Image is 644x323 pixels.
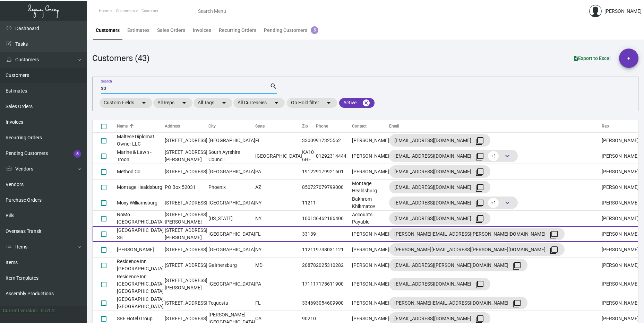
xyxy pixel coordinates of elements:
[255,180,302,195] td: AZ
[302,123,308,130] div: Zip
[165,164,208,180] td: [STREET_ADDRESS]
[165,123,208,130] div: Address
[270,82,277,90] mat-icon: search
[208,257,255,273] td: Gaithersburg
[255,123,265,130] div: State
[602,164,639,180] td: [PERSON_NAME]
[574,55,611,61] span: Export to Excel
[255,226,302,242] td: FL
[602,123,609,130] div: Rep
[394,135,485,146] div: [EMAIL_ADDRESS][DOMAIN_NAME]
[208,273,255,295] td: [GEOGRAPHIC_DATA]
[550,246,558,254] mat-icon: filter_none
[316,148,352,164] td: 01292314444
[302,211,316,226] td: 10013
[602,195,639,211] td: [PERSON_NAME]
[602,226,639,242] td: [PERSON_NAME]
[316,180,352,195] td: 7079799000
[165,242,208,257] td: [STREET_ADDRESS]
[180,99,188,107] mat-icon: arrow_drop_down
[165,273,208,295] td: [STREET_ADDRESS][PERSON_NAME]
[194,98,232,108] mat-chip: All Tags
[604,8,642,15] div: [PERSON_NAME]
[208,195,255,211] td: [GEOGRAPHIC_DATA]
[255,164,302,180] td: PA
[352,180,389,195] td: Montage Healdsburg
[352,133,389,148] td: [PERSON_NAME]
[394,297,522,308] div: [PERSON_NAME][EMAIL_ADDRESS][DOMAIN_NAME]
[352,273,389,295] td: [PERSON_NAME]
[602,148,639,164] td: [PERSON_NAME]
[153,98,192,108] mat-chip: All Reps
[117,123,165,130] div: Name
[325,99,333,107] mat-icon: arrow_drop_down
[513,299,521,308] mat-icon: filter_none
[352,123,389,130] div: Contact
[255,195,302,211] td: NY
[165,211,208,226] td: [STREET_ADDRESS][PERSON_NAME]
[316,242,352,257] td: 9738031121
[92,52,149,64] div: Customers (43)
[117,257,165,273] td: Residence Inn [GEOGRAPHIC_DATA]
[127,27,149,34] div: Estimates
[117,242,165,257] td: [PERSON_NAME]
[255,133,302,148] td: FL
[117,211,165,226] td: NoMo [GEOGRAPHIC_DATA]
[255,273,302,295] td: PA
[352,164,389,180] td: [PERSON_NAME]
[589,5,602,17] img: admin@bootstrapmaster.com
[394,150,513,161] div: [EMAIL_ADDRESS][DOMAIN_NAME]
[141,9,158,13] span: Customer
[208,242,255,257] td: [GEOGRAPHIC_DATA]
[117,164,165,180] td: Method Co
[619,49,638,68] button: +
[394,197,513,208] div: [EMAIL_ADDRESS][DOMAIN_NAME]
[352,195,389,211] td: Bakhrom Khikmatov
[255,211,302,226] td: NY
[233,98,285,108] mat-chip: All Currencies
[208,123,216,130] div: City
[208,123,255,130] div: City
[117,123,128,130] div: Name
[475,137,484,145] mat-icon: filter_none
[165,180,208,195] td: PO Box 52031
[255,242,302,257] td: NY
[316,133,352,148] td: 917325562
[208,295,255,311] td: Tequesta
[352,148,389,164] td: [PERSON_NAME]
[394,279,485,290] div: [EMAIL_ADDRESS][DOMAIN_NAME]
[302,123,316,130] div: Zip
[602,133,639,148] td: [PERSON_NAME]
[316,164,352,180] td: 9179921601
[302,242,316,257] td: 11211
[316,211,352,226] td: 6462186400
[100,98,152,108] mat-chip: Custom Fields
[208,164,255,180] td: [GEOGRAPHIC_DATA]
[208,211,255,226] td: [US_STATE]
[117,148,165,164] td: Marine & Lawn - Troon
[220,99,228,107] mat-icon: arrow_drop_down
[302,257,316,273] td: 20878
[208,180,255,195] td: Phoenix
[117,273,165,295] td: Residence Inn [GEOGRAPHIC_DATA] [GEOGRAPHIC_DATA]
[117,295,165,311] td: [GEOGRAPHIC_DATA], [GEOGRAPHIC_DATA]
[394,166,485,177] div: [EMAIL_ADDRESS][DOMAIN_NAME]
[352,211,389,226] td: Accounts Payable
[302,148,316,164] td: KA10 6HE
[117,180,165,195] td: Montage Healdsburg
[255,295,302,311] td: FL
[208,226,255,242] td: [GEOGRAPHIC_DATA]
[41,307,55,314] div: 0.51.2
[302,226,316,242] td: 33139
[602,273,639,295] td: [PERSON_NAME]
[117,195,165,211] td: Moxy Williamsburg
[302,180,316,195] td: 85072
[117,226,165,242] td: [GEOGRAPHIC_DATA] SB
[165,123,180,130] div: Address
[488,198,499,208] span: +1
[550,230,558,239] mat-icon: filter_none
[3,307,38,314] div: Current version:
[602,123,639,130] div: Rep
[475,280,484,289] mat-icon: filter_none
[394,182,485,193] div: [EMAIL_ADDRESS][DOMAIN_NAME]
